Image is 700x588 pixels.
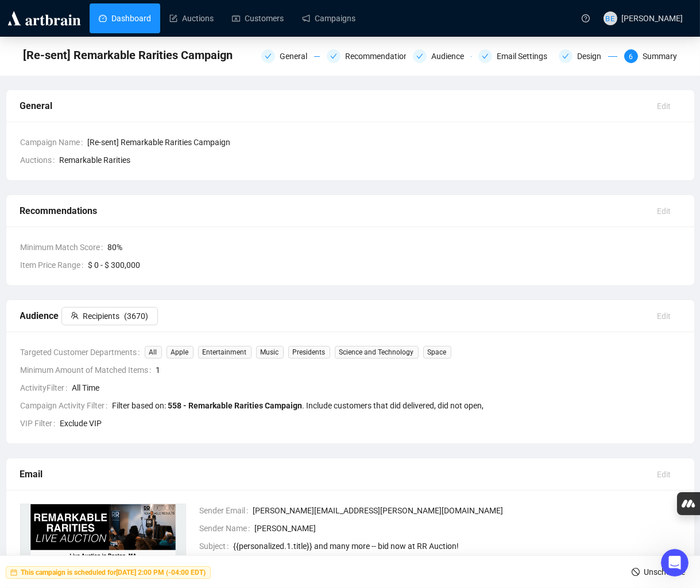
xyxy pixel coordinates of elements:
[436,401,484,410] span: did not open ,
[108,241,680,254] span: 80 %
[648,202,680,220] button: Edit
[256,346,284,359] span: Music
[254,522,680,535] span: [PERSON_NAME]
[606,12,615,24] span: BE
[253,504,680,517] span: [PERSON_NAME][EMAIL_ADDRESS][PERSON_NAME][DOMAIN_NAME]
[20,467,648,481] div: Email
[71,311,79,320] span: team
[497,49,554,63] div: Email Settings
[423,346,451,359] span: Space
[562,53,569,60] span: check
[280,49,314,63] div: General
[302,3,355,33] a: Campaigns
[624,49,677,63] div: 6Summary
[198,346,252,359] span: Entertainment
[6,9,83,28] img: logo
[413,49,471,63] div: Audience
[10,569,17,576] span: calendar
[643,49,677,63] div: Summary
[20,99,648,113] div: General
[88,136,680,149] span: [Re-sent] Remarkable Rarities Campaign
[21,399,113,412] span: Campaign Activity Filter
[478,49,552,63] div: Email Settings
[389,401,436,410] span: did delivered ,
[648,307,680,325] button: Edit
[199,522,254,535] span: Sender Name
[21,259,88,271] span: Item Price Range
[232,3,284,33] a: Customers
[21,364,156,376] span: Minimum Amount of Matched Items
[482,53,489,60] span: check
[199,540,233,552] span: Subject
[648,465,680,484] button: Edit
[83,310,120,322] span: Recipients
[21,568,206,577] strong: This campaign is scheduled for [DATE] 2:00 PM (-04:00 EDT)
[648,97,680,115] button: Edit
[335,346,419,359] span: Science and Technology
[629,53,633,61] span: 6
[156,364,680,376] span: 1
[265,53,272,60] span: check
[622,563,695,581] button: Unschedule
[125,310,149,322] span: ( 3670 )
[661,549,689,577] iframe: Intercom live chat
[21,346,145,359] span: Targeted Customer Departments
[23,46,233,64] span: [Re-sent] Remarkable Rarities Campaign
[167,346,194,359] span: Apple
[168,401,484,410] span: . Include customers that
[416,53,423,60] span: check
[88,259,680,271] span: $ 0 - $ 300,000
[72,381,680,394] span: All Time
[60,154,131,166] span: Remarkable Rarities
[21,136,88,149] span: Campaign Name
[261,49,320,63] div: General
[21,381,72,394] span: ActivityFilter
[21,417,60,430] span: VIP Filter
[330,53,337,60] span: check
[168,401,303,410] b: 558 - Remarkable Rarities Campaign
[20,310,158,321] span: Audience
[145,346,162,359] span: All
[21,154,60,166] span: Auctions
[622,14,683,23] span: [PERSON_NAME]
[169,3,214,33] a: Auctions
[431,49,471,63] div: Audience
[345,49,419,63] div: Recommendations
[199,504,253,517] span: Sender Email
[21,241,108,254] span: Minimum Match Score
[577,49,608,63] div: Design
[233,540,680,552] span: {{personalized.1.title}} and many more -- bid now at RR Auction!
[327,49,406,63] div: Recommendations
[559,49,617,63] div: Design
[582,14,590,22] span: question-circle
[61,307,158,325] button: Recipients(3670)
[288,346,330,359] span: Presidents
[644,556,686,588] span: Unschedule
[99,3,151,33] a: Dashboard
[20,204,648,218] div: Recommendations
[60,417,680,430] span: Exclude VIP
[632,568,640,576] span: stop
[113,399,484,412] div: Filter based on:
